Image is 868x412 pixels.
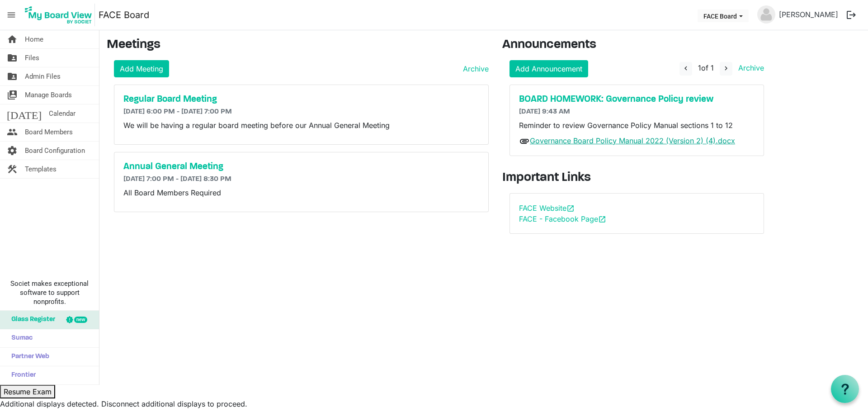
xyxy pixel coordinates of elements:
span: Board Configuration [25,142,85,160]
span: folder_shared [7,67,18,85]
a: Regular Board Meeting [123,94,479,105]
span: [DATE] 9:43 AM [519,108,570,115]
h6: [DATE] 7:00 PM - [DATE] 8:30 PM [123,175,479,184]
button: logout [842,5,861,24]
a: FACE - Facebook Pageopen_in_new [519,214,606,223]
a: Archive [459,63,489,74]
span: Partner Web [7,348,49,366]
span: open_in_new [598,215,606,223]
button: FACE Board dropdownbutton [698,9,749,22]
a: Annual General Meeting [123,161,479,172]
p: We will be having a regular board meeting before our Annual General Meeting [123,120,479,131]
p: All Board Members Required [123,187,479,198]
img: no-profile-picture.svg [757,5,775,24]
a: FACE Board [99,6,149,24]
h3: Important Links [502,170,771,186]
span: switch_account [7,86,18,104]
span: Templates [25,160,57,178]
span: Files [25,49,39,67]
a: BOARD HOMEWORK: Governance Policy review [519,94,755,105]
p: Reminder to review Governance Policy Manual sections 1 to 12 [519,120,755,131]
h3: Announcements [502,38,771,53]
a: FACE Websiteopen_in_new [519,204,575,213]
span: navigate_before [682,64,690,72]
img: My Board View Logo [22,4,95,26]
button: navigate_before [679,62,692,76]
span: Board Members [25,123,73,141]
a: Governance Board Policy Manual 2022 (Version 2) (4).docx [530,136,735,145]
span: open_in_new [566,204,575,213]
span: folder_shared [7,49,18,67]
span: Manage Boards [25,86,72,104]
div: new [74,317,87,323]
a: Add Meeting [114,60,169,77]
span: Sumac [7,329,33,347]
span: navigate_next [722,64,730,72]
h3: Meetings [107,38,489,53]
a: Add Announcement [509,60,588,77]
a: My Board View Logo [22,4,99,26]
h6: [DATE] 6:00 PM - [DATE] 7:00 PM [123,108,479,116]
span: Home [25,30,43,48]
span: [DATE] [7,104,42,123]
span: Admin Files [25,67,61,85]
button: navigate_next [720,62,732,76]
span: of 1 [698,63,714,72]
span: 1 [698,63,701,72]
span: menu [3,6,20,24]
a: Archive [735,63,764,72]
span: home [7,30,18,48]
span: Glass Register [7,311,55,329]
span: people [7,123,18,141]
span: Frontier [7,366,36,384]
span: construction [7,160,18,178]
a: [PERSON_NAME] [775,5,842,24]
span: Societ makes exceptional software to support nonprofits. [4,279,95,306]
span: attachment [519,136,530,147]
span: settings [7,142,18,160]
span: Calendar [49,104,75,123]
